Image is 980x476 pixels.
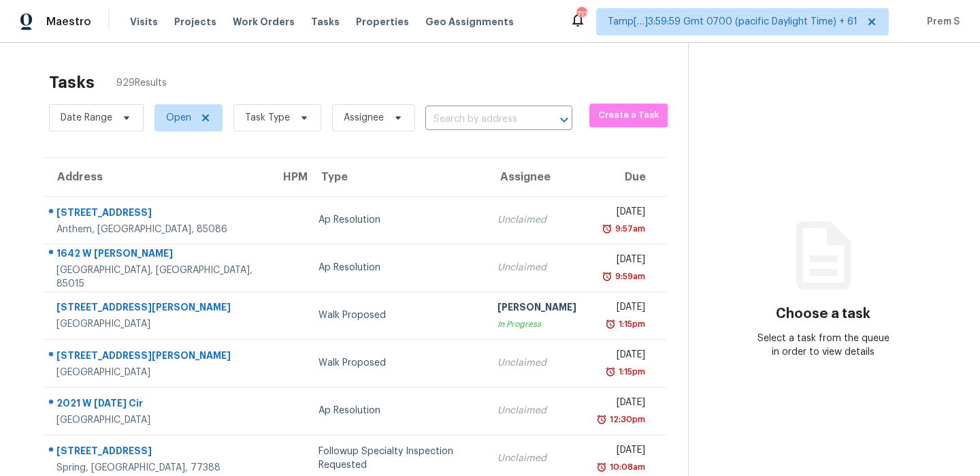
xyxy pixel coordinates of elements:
th: Due [587,158,666,196]
div: 2021 W [DATE] Cir [56,396,259,413]
div: Unclaimed [497,356,576,370]
div: 713 [576,8,586,22]
span: Properties [356,15,409,29]
span: Geo Assignments [425,15,514,29]
div: [DATE] [598,348,645,365]
div: Spring, [GEOGRAPHIC_DATA], 77388 [56,461,259,475]
span: Visits [130,15,158,29]
span: Tasks [311,17,340,27]
div: Walk Proposed [318,356,476,370]
h3: Choose a task [776,307,870,321]
span: Work Orders [233,15,295,29]
div: [STREET_ADDRESS][PERSON_NAME] [56,349,259,366]
div: [DATE] [598,300,645,317]
div: [PERSON_NAME] [497,300,576,317]
th: HPM [269,158,308,196]
div: [GEOGRAPHIC_DATA] [56,366,259,379]
div: Unclaimed [497,451,576,465]
div: Ap Resolution [318,404,476,417]
input: Search by address [425,109,534,130]
span: Date Range [61,111,112,125]
div: [STREET_ADDRESS] [56,206,259,223]
div: 12:30pm [607,413,645,426]
div: [GEOGRAPHIC_DATA] [56,317,259,331]
div: 9:57am [612,222,645,236]
img: Overdue Alarm Icon [596,460,607,474]
div: [DATE] [598,253,645,270]
img: Overdue Alarm Icon [602,222,612,236]
span: Open [166,111,191,125]
div: [STREET_ADDRESS][PERSON_NAME] [56,300,259,317]
span: Create a Task [596,108,661,123]
div: Unclaimed [497,213,576,227]
div: [GEOGRAPHIC_DATA] [56,413,259,427]
th: Address [44,158,269,196]
span: Assignee [344,111,384,125]
div: Ap Resolution [318,261,476,274]
div: Followup Specialty Inspection Requested [318,445,476,472]
div: [STREET_ADDRESS] [56,444,259,461]
button: Open [555,110,574,129]
div: Unclaimed [497,404,576,417]
span: Projects [174,15,216,29]
div: 1:15pm [616,317,645,331]
div: [DATE] [598,205,645,222]
div: 10:08am [607,460,645,474]
div: In Progress [497,317,576,331]
img: Overdue Alarm Icon [596,413,607,426]
div: Select a task from the queue in order to view details [756,332,891,359]
th: Type [308,158,487,196]
div: Ap Resolution [318,213,476,227]
div: 1642 W [PERSON_NAME] [56,247,259,264]
img: Overdue Alarm Icon [602,270,612,283]
button: Create a Task [589,104,668,127]
div: Anthem, [GEOGRAPHIC_DATA], 85086 [56,223,259,236]
img: Overdue Alarm Icon [605,365,616,379]
img: Overdue Alarm Icon [605,317,616,331]
div: [DATE] [598,443,645,460]
span: Tamp[…]3:59:59 Gmt 0700 (pacific Daylight Time) + 61 [608,15,857,29]
div: Unclaimed [497,261,576,274]
div: 9:59am [612,270,645,283]
span: 929 Results [116,76,167,90]
span: Task Type [245,111,290,125]
div: 1:15pm [616,365,645,379]
th: Assignee [487,158,587,196]
h2: Tasks [49,76,95,89]
span: Maestro [46,15,91,29]
span: Prem S [921,15,960,29]
div: Walk Proposed [318,308,476,322]
div: [GEOGRAPHIC_DATA], [GEOGRAPHIC_DATA], 85015 [56,264,259,291]
div: [DATE] [598,396,645,413]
